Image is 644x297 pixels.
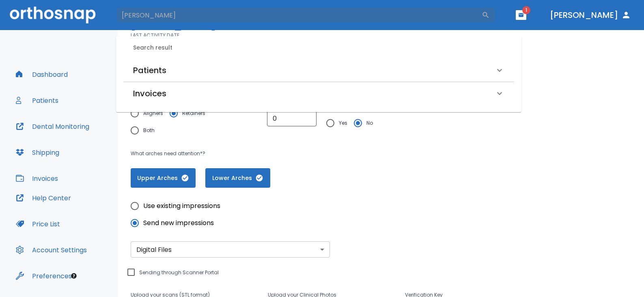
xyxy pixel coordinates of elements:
[70,272,78,280] div: Tooltip anchor
[11,117,94,136] button: Dental Monitoring
[11,240,92,260] button: Account Settings
[339,118,347,128] span: Yes
[123,59,514,82] div: Patients
[143,126,155,135] span: Both
[366,118,373,128] span: No
[116,7,482,23] input: Search by Patient Name or Case #
[182,108,205,118] span: Retainers
[11,188,76,208] button: Help Center
[133,64,166,77] h6: Patients
[11,214,65,234] button: Price List
[11,65,73,84] button: Dashboard
[143,218,214,228] span: Send new impressions
[11,143,64,162] button: Shipping
[205,168,270,188] button: Lower Arches
[131,32,179,39] p: LAST ACTIVITY DATE
[522,6,530,14] span: 1
[123,82,514,105] div: Invoices
[11,91,63,110] button: Patients
[131,149,422,158] p: What arches need attention*?
[133,43,514,52] h6: Search result
[139,174,187,182] span: Upper Arches
[131,241,330,258] div: Without label
[547,8,634,22] button: [PERSON_NAME]
[10,7,96,23] img: Orthosnap
[143,201,220,211] span: Use existing impressions
[131,168,196,188] button: Upper Arches
[131,20,422,30] p: [PERSON_NAME]
[143,108,163,118] span: Aligners
[133,87,166,100] h6: Invoices
[11,266,77,286] button: Preferences
[213,174,262,182] span: Lower Arches
[11,169,63,188] button: Invoices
